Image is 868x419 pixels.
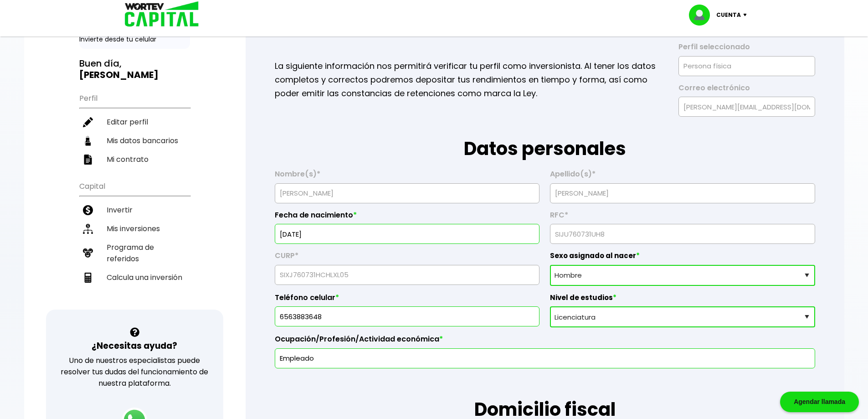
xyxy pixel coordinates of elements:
[79,88,190,169] ul: Perfil
[79,201,190,219] a: Invertir
[79,176,190,310] ul: Capital
[550,251,815,265] label: Sexo asignado al nacer
[58,355,211,389] p: Uno de nuestros especialistas puede resolver tus dudas del funcionamiento de nuestra plataforma.
[83,224,93,234] img: inversiones-icon.6695dc30.svg
[83,155,93,165] img: contrato-icon.f2db500c.svg
[79,113,190,131] a: Editar perfil
[279,265,535,285] input: 18 caracteres
[275,117,815,162] h1: Datos personales
[79,35,190,44] p: Invierte desde tu celular
[79,150,190,169] a: Mi contrato
[678,83,815,97] label: Correo electrónico
[83,117,93,127] img: editar-icon.952d3147.svg
[716,8,741,22] p: Cuenta
[780,392,859,412] div: Agendar llamada
[550,211,815,224] label: RFC
[275,293,539,307] label: Teléfono celular
[83,136,93,146] img: datos-icon.10cf9172.svg
[79,219,190,238] a: Mis inversiones
[83,248,93,258] img: recomiendanos-icon.9b8e9327.svg
[741,14,753,16] img: icon-down
[79,268,190,287] a: Calcula una inversión
[79,68,159,81] b: [PERSON_NAME]
[550,170,815,183] label: Apellido(s)
[554,224,811,243] input: 13 caracteres
[79,58,190,81] h3: Buen día,
[83,273,93,283] img: calculadora-icon.17d418c4.svg
[275,59,666,100] p: La siguiente información nos permitirá verificar tu perfil como inversionista. Al tener los datos...
[79,131,190,150] a: Mis datos bancarios
[275,211,539,224] label: Fecha de nacimiento
[279,307,535,326] input: 10 dígitos
[79,238,190,268] a: Programa de referidos
[275,251,539,265] label: CURP
[83,205,93,215] img: invertir-icon.b3b967d7.svg
[275,170,539,183] label: Nombre(s)
[678,42,815,56] label: Perfil seleccionado
[689,5,716,26] img: profile-image
[275,335,815,348] label: Ocupación/Profesión/Actividad económica
[92,339,177,352] h3: ¿Necesitas ayuda?
[550,293,815,307] label: Nivel de estudios
[279,224,535,243] input: DD/MM/AAAA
